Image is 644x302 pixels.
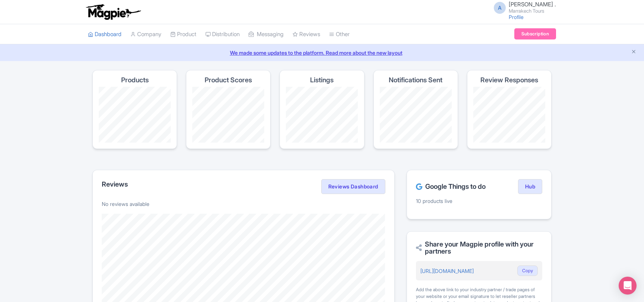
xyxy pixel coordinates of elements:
[509,1,556,8] span: [PERSON_NAME] .
[480,76,538,84] h4: Review Responses
[489,1,556,13] a: A [PERSON_NAME] . Marrakech Tours
[102,181,128,188] h2: Reviews
[321,179,385,194] a: Reviews Dashboard
[416,241,542,255] h2: Share your Magpie profile with your partners
[517,266,538,276] button: Copy
[509,14,524,20] a: Profile
[102,200,385,208] p: No reviews available
[170,24,196,45] a: Product
[205,24,240,45] a: Distribution
[84,4,142,20] img: logo-ab69f6fb50320c5b225c76a69d11143b.png
[619,277,637,295] div: Open Intercom Messenger
[4,49,640,57] a: We made some updates to the platform. Read more about the new layout
[420,268,474,274] a: [URL][DOMAIN_NAME]
[310,76,334,84] h4: Listings
[494,2,506,14] span: A
[518,179,542,194] a: Hub
[121,76,149,84] h4: Products
[205,76,252,84] h4: Product Scores
[416,183,486,190] h2: Google Things to do
[130,24,161,45] a: Company
[249,24,284,45] a: Messaging
[88,24,121,45] a: Dashboard
[293,24,320,45] a: Reviews
[389,76,442,84] h4: Notifications Sent
[631,48,637,57] button: Close announcement
[509,9,556,13] small: Marrakech Tours
[329,24,350,45] a: Other
[514,28,556,39] a: Subscription
[416,197,542,205] p: 10 products live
